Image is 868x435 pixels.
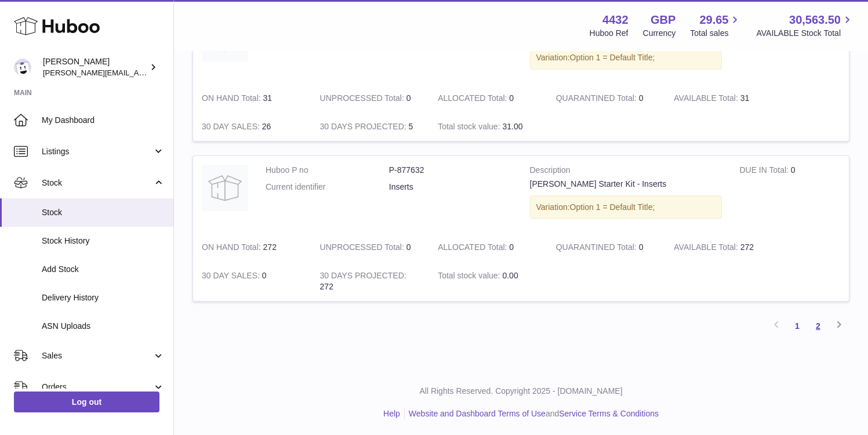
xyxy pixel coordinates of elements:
strong: QUARANTINED Total [556,242,639,255]
dd: Inserts [389,182,513,193]
strong: 30 DAY SALES [202,122,262,134]
a: Help [383,409,400,418]
span: ASN Uploads [42,321,165,332]
strong: ON HAND Total [202,93,263,106]
a: 30,563.50 AVAILABLE Stock Total [756,12,854,39]
strong: 4432 [602,12,629,28]
div: [PERSON_NAME] [43,56,147,78]
td: 0 [311,84,430,113]
td: 5 [311,113,430,141]
strong: 30 DAYS PROJECTED [320,122,409,134]
span: Option 1 = Default Title; [570,53,655,62]
dt: Huboo P no [266,165,389,176]
p: All Rights Reserved. Copyright 2025 - [DOMAIN_NAME] [183,386,859,397]
strong: DUE IN Total [739,165,790,177]
strong: AVAILABLE Total [674,93,740,106]
div: Variation: [530,195,722,219]
a: 29.65 Total sales [690,12,742,39]
span: Orders [42,382,152,393]
strong: UNPROCESSED Total [320,93,406,106]
strong: 30 DAY SALES [202,271,262,283]
a: 2 [808,316,829,336]
span: 0 [639,93,644,103]
li: and [405,408,659,419]
span: Total sales [690,28,742,39]
span: Add Stock [42,264,165,275]
span: Listings [42,146,152,157]
img: product image [202,165,248,211]
div: Currency [643,28,676,39]
dd: P-877632 [389,165,513,176]
span: Delivery History [42,292,165,303]
span: 30,563.50 [789,12,841,28]
span: My Dashboard [42,115,165,126]
div: Variation: [530,46,722,70]
td: 272 [665,233,783,262]
span: 0 [639,242,644,252]
span: Option 1 = Default Title; [570,202,655,212]
img: akhil@amalachai.com [14,59,31,76]
div: [PERSON_NAME] Starter Kit - Inserts [530,179,722,190]
span: 29.65 [699,12,728,28]
span: Stock [42,207,165,218]
strong: QUARANTINED Total [556,93,639,106]
td: 0 [429,233,547,262]
td: 272 [193,233,311,262]
strong: ON HAND Total [202,242,263,255]
a: 1 [787,316,808,336]
a: Website and Dashboard Terms of Use [409,409,546,418]
span: 0.00 [502,271,518,280]
span: [PERSON_NAME][EMAIL_ADDRESS][DOMAIN_NAME] [43,68,233,77]
td: 31 [665,84,783,113]
span: Stock [42,177,152,188]
strong: Total stock value [438,271,502,283]
strong: 30 DAYS PROJECTED [320,271,406,283]
span: Stock History [42,235,165,246]
strong: GBP [651,12,675,28]
strong: ALLOCATED Total [438,93,509,106]
td: 0 [193,262,311,301]
a: Log out [14,391,159,412]
td: 31 [193,84,311,113]
a: Service Terms & Conditions [559,409,659,418]
td: 26 [193,113,311,141]
span: Sales [42,350,152,361]
strong: Description [530,165,722,179]
td: 0 [731,156,849,234]
span: 31.00 [502,122,522,131]
td: 272 [311,262,430,301]
span: AVAILABLE Stock Total [756,28,854,39]
td: 0 [429,84,547,113]
td: 0 [311,233,430,262]
div: Huboo Ref [590,28,629,39]
strong: Total stock value [438,122,502,134]
strong: ALLOCATED Total [438,242,509,255]
strong: UNPROCESSED Total [320,242,406,255]
dt: Current identifier [266,182,389,193]
strong: AVAILABLE Total [674,242,740,255]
